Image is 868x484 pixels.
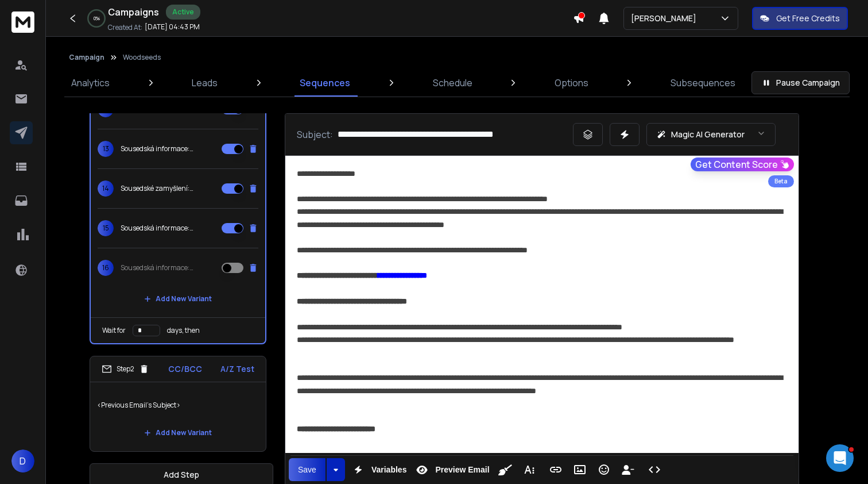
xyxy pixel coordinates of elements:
[293,69,357,97] a: Sequences
[98,141,114,157] span: 13
[433,465,491,475] span: Preview Email
[94,15,100,22] p: 0 %
[220,363,254,375] p: A/Z Test
[166,5,200,20] div: Active
[98,260,114,276] span: 16
[102,326,126,335] p: Wait for
[71,76,110,90] p: Analytics
[555,76,588,90] p: Options
[751,71,850,94] button: Pause Campaign
[289,458,325,481] button: Save
[369,465,409,475] span: Variables
[671,129,745,140] p: Magic AI Generator
[593,458,615,481] button: Emoticons
[569,458,591,481] button: Insert Image (⌘P)
[121,184,194,193] p: Sousedské zamyšlení: Vážíte si svých hodnot?
[347,458,409,481] button: Variables
[752,7,848,30] button: Get Free Credits
[11,450,34,473] button: D
[297,128,333,141] p: Subject:
[135,421,221,444] button: Add New Variant
[98,180,114,197] span: 14
[98,220,114,236] span: 15
[518,458,540,481] button: More Text
[548,69,595,97] a: Options
[108,23,142,32] p: Created At:
[671,76,735,90] p: Subsequences
[691,158,794,171] button: Get Content Score
[300,76,350,90] p: Sequences
[97,389,259,421] p: <Previous Email's Subject>
[411,458,491,481] button: Preview Email
[192,76,218,90] p: Leads
[646,123,776,146] button: Magic AI Generator
[123,53,161,62] p: Woodseeds
[433,76,472,90] p: Schedule
[545,458,567,481] button: Insert Link (⌘K)
[90,356,266,452] li: Step2CC/BCCA/Z Test<Previous Email's Subject>Add New Variant
[145,22,200,32] p: [DATE] 04:43 PM
[664,69,742,97] a: Subsequences
[426,69,479,97] a: Schedule
[644,458,665,481] button: Code View
[494,458,516,481] button: Clean HTML
[826,444,854,472] iframe: Intercom live chat
[135,287,221,310] button: Add New Variant
[121,263,194,272] p: Sousedská informace: Značka, kterou možná znáte.
[776,13,840,24] p: Get Free Credits
[167,326,200,335] p: days, then
[631,13,701,24] p: [PERSON_NAME]
[108,5,159,19] h1: Campaigns
[102,364,149,374] div: Step 2
[121,144,194,153] p: Sousedská informace: Roste poptávka po dřevě.
[64,69,117,97] a: Analytics
[617,458,639,481] button: Insert Unsubscribe Link
[768,175,794,187] div: Beta
[121,224,194,233] p: Sousedská informace: Je to i pro Vás
[69,53,104,62] button: Campaign
[185,69,224,97] a: Leads
[168,363,202,375] p: CC/BCC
